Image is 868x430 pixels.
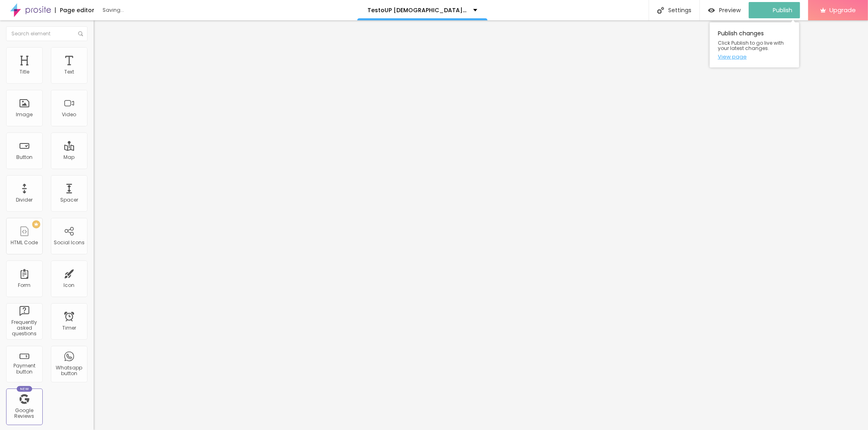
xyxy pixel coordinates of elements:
[62,325,76,331] div: Timer
[367,7,467,13] p: TestoUP [DEMOGRAPHIC_DATA][MEDICAL_DATA] Reviews
[55,7,94,13] div: Page editor
[657,7,664,14] img: Icone
[718,54,791,59] a: View page
[64,69,74,75] div: Text
[103,8,196,13] div: Saving...
[718,40,791,51] span: Click Publish to go live with your latest changes.
[773,7,792,13] span: Publish
[829,7,856,13] span: Upgrade
[64,282,75,288] div: Icon
[16,112,33,117] div: Image
[710,22,799,67] div: Publish changes
[719,7,741,13] span: Preview
[11,240,38,245] div: HTML Code
[708,7,715,14] img: view-1.svg
[60,197,78,203] div: Spacer
[749,2,800,18] button: Publish
[17,386,32,392] div: New
[18,282,31,288] div: Form
[6,26,87,41] input: Search element
[64,154,75,160] div: Map
[700,2,749,18] button: Preview
[20,69,29,75] div: Title
[94,20,868,430] iframe: Editor
[78,31,83,36] img: Icone
[62,112,77,117] div: Video
[16,154,33,160] div: Button
[54,240,85,245] div: Social Icons
[53,365,85,377] div: Whatsapp button
[16,197,33,203] div: Divider
[8,319,40,337] div: Frequently asked questions
[8,408,40,419] div: Google Reviews
[8,363,40,375] div: Payment button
